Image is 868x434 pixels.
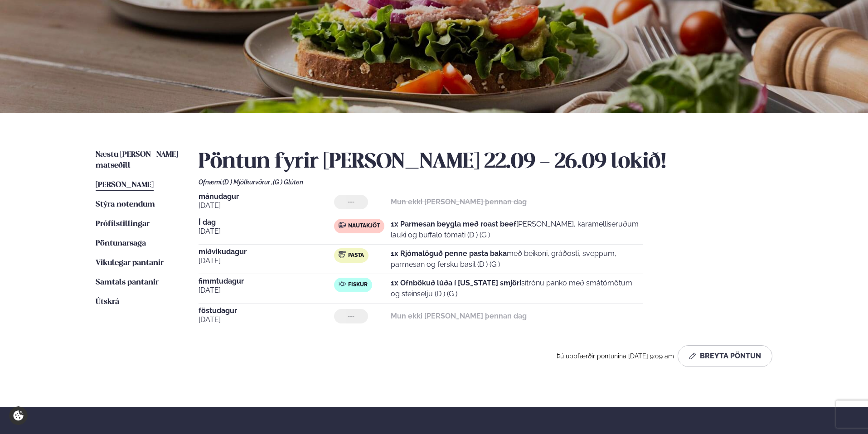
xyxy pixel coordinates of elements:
img: beef.svg [339,222,346,229]
p: [PERSON_NAME], karamelliseruðum lauki og buffalo tómati (D ) (G ) [391,219,643,241]
span: [DATE] [199,285,334,296]
span: fimmtudagur [199,278,334,285]
span: Pöntunarsaga [96,240,146,247]
strong: Mun ekki [PERSON_NAME] þennan dag [391,198,527,206]
strong: Mun ekki [PERSON_NAME] þennan dag [391,312,527,320]
a: Næstu [PERSON_NAME] matseðill [96,149,180,171]
span: [DATE] [199,314,334,325]
span: [DATE] [199,256,334,266]
a: [PERSON_NAME] [96,180,154,191]
span: Stýra notendum [96,201,155,208]
span: mánudagur [199,193,334,200]
span: Samtals pantanir [96,279,159,286]
span: [DATE] [199,226,334,237]
span: Í dag [199,219,334,226]
strong: 1x Parmesan beygla með roast beef [391,220,516,228]
span: Prófílstillingar [96,220,150,228]
img: pasta.svg [339,251,346,258]
span: miðvikudagur [199,248,334,256]
div: Ofnæmi: [199,178,772,186]
a: Vikulegar pantanir [96,258,164,269]
strong: 1x Rjómalöguð penne pasta baka [391,249,507,258]
strong: 1x Ofnbökuð lúða í [US_STATE] smjöri [391,279,521,287]
a: Stýra notendum [96,199,155,210]
span: Pasta [348,252,364,259]
span: (D ) Mjólkurvörur , [223,178,273,186]
span: --- [348,198,354,206]
p: með beikoni, gráðosti, sveppum, parmesan og fersku basil (D ) (G ) [391,248,643,270]
span: [DATE] [199,200,334,211]
h2: Pöntun fyrir [PERSON_NAME] 22.09 - 26.09 lokið! [199,149,772,175]
a: Cookie settings [9,406,28,425]
span: Útskrá [96,298,119,306]
img: fish.svg [339,280,346,288]
span: --- [348,313,354,320]
span: Nautakjöt [348,222,380,230]
a: Samtals pantanir [96,277,159,288]
button: Breyta Pöntun [678,345,772,367]
span: Fiskur [348,281,368,289]
a: Pöntunarsaga [96,238,146,249]
a: Útskrá [96,297,119,308]
p: sítrónu panko með smátómötum og steinselju (D ) (G ) [391,278,643,299]
span: (G ) Glúten [273,178,303,186]
span: föstudagur [199,307,334,314]
a: Prófílstillingar [96,219,150,230]
span: Þú uppfærðir pöntunina [DATE] 9:09 am [557,352,674,360]
span: [PERSON_NAME] [96,181,154,189]
span: Næstu [PERSON_NAME] matseðill [96,151,178,169]
span: Vikulegar pantanir [96,259,164,267]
